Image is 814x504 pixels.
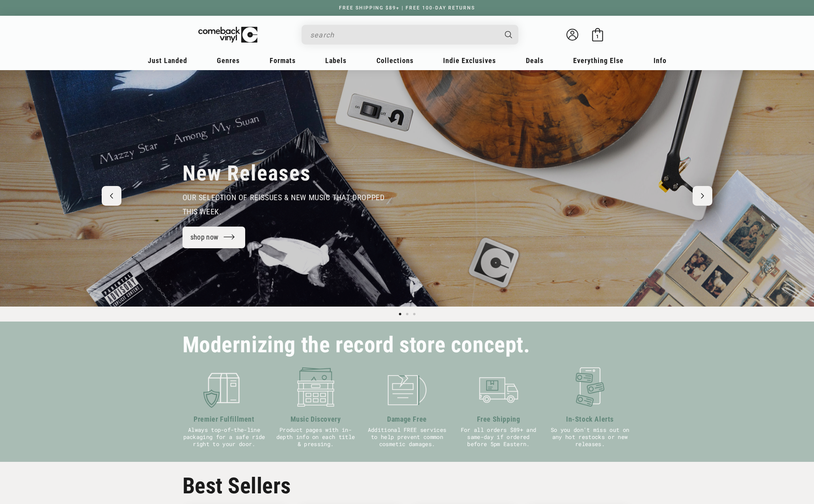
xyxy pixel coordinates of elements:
[325,56,346,65] span: Labels
[183,473,632,499] h2: Best Sellers
[548,414,632,424] h3: In-Stock Alerts
[183,227,246,248] a: shop now
[302,25,518,45] div: Search
[526,56,544,65] span: Deals
[693,186,712,206] button: Next slide
[183,193,385,216] span: our selection of reissues & new music that dropped this week.
[148,56,187,65] span: Just Landed
[397,311,404,318] button: Load slide 1 of 3
[573,56,624,65] span: Everything Else
[457,426,540,448] p: For all orders $89+ and same-day if ordered before 5pm Eastern.
[183,160,311,186] h2: New Releases
[596,33,599,39] span: 1
[183,426,266,448] p: Always top-of-the-line packaging for a safe ride right to your door.
[443,56,496,65] span: Indie Exclusives
[274,426,358,448] p: Product pages with in-depth info on each title & pressing.
[183,414,266,424] h3: Premier Fulfillment
[183,336,530,354] h2: Modernizing the record store concept.
[376,56,414,65] span: Collections
[365,414,449,424] h3: Damage Free
[548,426,632,448] p: So you don't miss out on any hot restocks or new releases.
[457,414,540,424] h3: Free Shipping
[270,56,296,65] span: Formats
[331,5,483,11] a: FREE SHIPPING $89+ | FREE 100-DAY RETURNS
[274,414,358,424] h3: Music Discovery
[217,56,240,65] span: Genres
[310,27,497,43] input: search
[365,426,449,448] p: Additional FREE services to help prevent common cosmetic damages.
[102,186,121,206] button: Previous slide
[654,56,667,65] span: Info
[411,311,418,318] button: Load slide 3 of 3
[404,311,411,318] button: Load slide 2 of 3
[498,25,519,45] button: Search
